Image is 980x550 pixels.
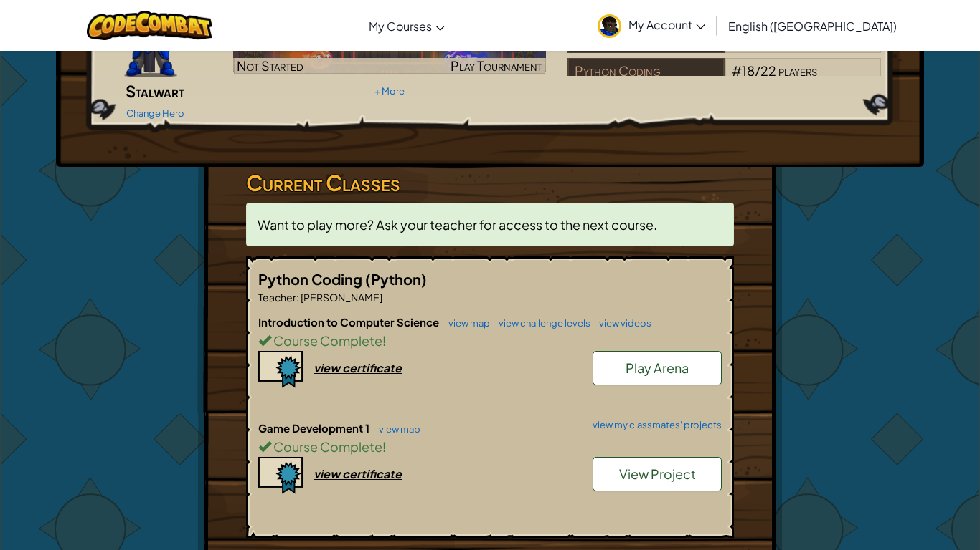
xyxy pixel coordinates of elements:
[258,466,402,481] a: view certificate
[585,420,722,430] a: view my classmates' projects
[365,270,427,288] span: (Python)
[369,19,432,34] span: My Courses
[628,17,705,32] span: My Account
[258,270,365,288] span: Python Coding
[258,216,657,233] span: Want to play more? Ask your teacher for access to the next course.
[451,57,542,74] span: Play Tournament
[567,58,724,85] div: Python Coding
[258,457,303,494] img: certificate-icon.png
[732,62,742,79] span: #
[258,360,402,375] a: view certificate
[619,465,696,482] span: View Project
[299,291,382,304] span: [PERSON_NAME]
[721,6,904,45] a: English ([GEOGRAPHIC_DATA])
[742,62,755,79] span: 18
[314,466,402,481] div: view certificate
[382,438,386,455] span: !
[372,423,420,435] a: view map
[441,317,490,329] a: view map
[760,62,776,79] span: 22
[491,317,590,329] a: view challenge levels
[382,332,386,349] span: !
[362,6,452,45] a: My Courses
[567,72,881,88] a: Python Coding#18/22players
[258,351,303,388] img: certificate-icon.png
[314,360,402,375] div: view certificate
[296,291,299,304] span: :
[778,62,817,79] span: players
[626,360,689,376] span: Play Arena
[592,317,651,329] a: view videos
[374,85,405,97] a: + More
[271,332,382,349] span: Course Complete
[246,167,734,199] h3: Current Classes
[258,315,441,329] span: Introduction to Computer Science
[126,107,184,119] a: Change Hero
[590,3,712,48] a: My Account
[237,57,303,74] span: Not Started
[271,438,382,455] span: Course Complete
[598,14,621,38] img: avatar
[258,421,372,435] span: Game Development 1
[126,81,184,101] span: Stalwart
[87,11,212,40] img: CodeCombat logo
[755,62,760,79] span: /
[258,291,296,304] span: Teacher
[728,19,897,34] span: English ([GEOGRAPHIC_DATA])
